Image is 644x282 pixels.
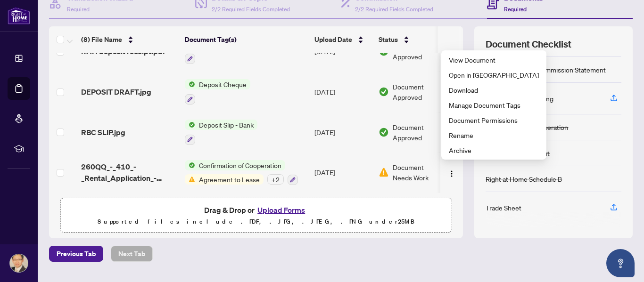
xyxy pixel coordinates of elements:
[379,167,389,177] img: Document Status
[379,127,389,137] img: Document Status
[66,216,446,227] p: Supported files include .PDF, .JPG, .JPEG, .PNG under 25 MB
[61,198,451,233] span: Drag & Drop orUpload FormsSupported files include .PDF, .JPG, .JPEG, .PNG under25MB
[314,34,352,45] span: Upload Date
[355,6,433,13] span: 2/2 Required Fields Completed
[185,174,195,185] img: Status Icon
[81,161,177,184] span: 260QQ_-_410_-_Rental_Application_-_Residential_-_signed [DATE].pdf
[57,246,96,261] span: Previous Tab
[267,174,284,185] div: + 2
[204,204,308,216] span: Drag & Drop or
[185,160,298,185] button: Status IconConfirmation of CooperationStatus IconAgreement to Lease+2
[185,120,257,145] button: Status IconDeposit Slip - Bank
[449,85,539,95] span: Download
[449,115,539,125] span: Document Permissions
[195,120,257,130] span: Deposit Slip - Bank
[181,26,311,53] th: Document Tag(s)
[393,81,451,102] span: Document Approved
[185,79,250,105] button: Status IconDeposit Cheque
[8,7,30,24] img: logo
[195,79,250,89] span: Deposit Cheque
[486,202,521,213] div: Trade Sheet
[185,79,195,89] img: Status Icon
[448,170,455,177] img: Logo
[195,174,264,185] span: Agreement to Lease
[449,55,539,65] span: View Document
[311,112,375,153] td: [DATE]
[212,6,290,13] span: 2/2 Required Fields Completed
[81,86,151,97] span: DEPOSIT DRAFT.jpg
[255,204,308,216] button: Upload Forms
[449,100,539,110] span: Manage Document Tags
[393,162,442,183] span: Document Needs Work
[449,145,539,155] span: Archive
[77,26,181,53] th: (8) File Name
[449,130,539,140] span: Rename
[10,254,28,272] img: Profile Icon
[111,246,153,262] button: Next Tab
[311,153,375,193] td: [DATE]
[311,26,375,53] th: Upload Date
[67,6,90,13] span: Required
[444,165,459,180] button: Logo
[449,70,539,80] span: Open in [GEOGRAPHIC_DATA]
[81,34,122,45] span: (8) File Name
[311,72,375,112] td: [DATE]
[49,246,103,262] button: Previous Tab
[185,160,195,170] img: Status Icon
[504,6,527,13] span: Required
[81,127,125,138] span: RBC SLIP.jpg
[375,26,455,53] th: Status
[393,122,451,143] span: Document Approved
[379,34,398,45] span: Status
[486,38,571,51] span: Document Checklist
[379,87,389,97] img: Document Status
[185,120,195,130] img: Status Icon
[606,249,635,277] button: Open asap
[486,174,562,184] div: Right at Home Schedule B
[195,160,285,170] span: Confirmation of Cooperation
